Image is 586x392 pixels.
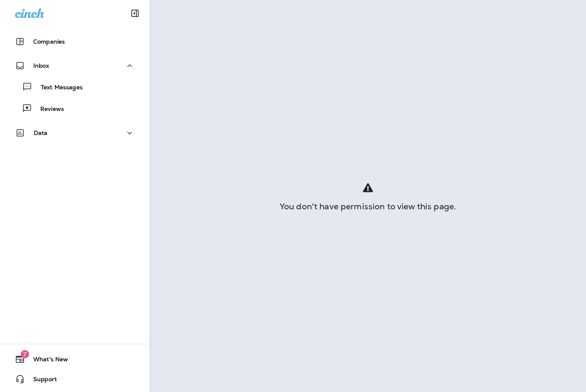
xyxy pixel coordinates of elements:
[8,371,141,387] button: Support
[33,62,49,69] p: Inbox
[21,350,29,358] span: 7
[32,105,64,113] p: Reviews
[25,356,68,366] span: What's New
[34,130,48,136] p: Data
[8,33,141,50] button: Companies
[123,5,147,22] button: Collapse Sidebar
[8,78,141,96] button: Text Messages
[8,100,141,117] button: Reviews
[150,203,586,210] div: You don't have permission to view this page.
[25,376,57,386] span: Support
[8,125,141,141] button: Data
[32,84,83,92] p: Text Messages
[8,351,141,367] button: 7What's New
[33,38,65,45] p: Companies
[8,57,141,74] button: Inbox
